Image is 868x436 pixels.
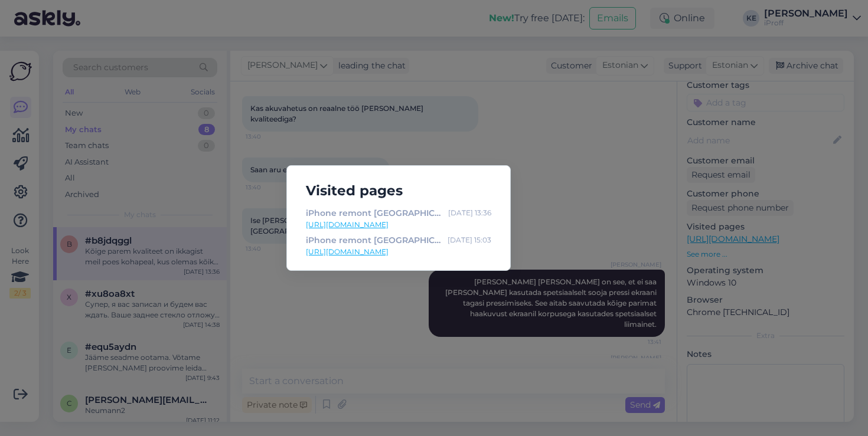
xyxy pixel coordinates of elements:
div: iPhone remont [GEOGRAPHIC_DATA] - iphone parandus, iphone hooldus [306,206,443,219]
div: iPhone remont [GEOGRAPHIC_DATA] - iphone parandus, iphone hooldus [306,234,443,247]
div: [DATE] 15:03 [448,234,491,247]
a: [URL][DOMAIN_NAME] [306,247,491,257]
div: [DATE] 13:36 [448,206,491,219]
a: [URL][DOMAIN_NAME] [306,219,491,230]
h5: Visited pages [296,180,501,202]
